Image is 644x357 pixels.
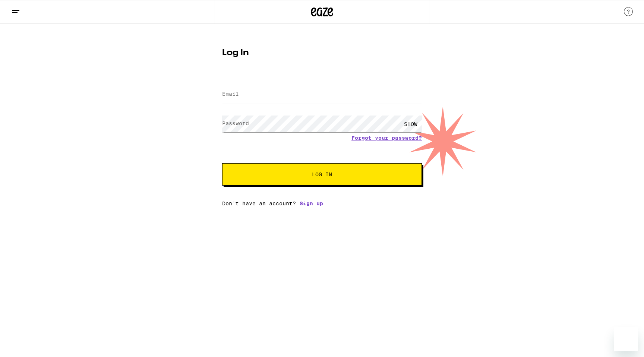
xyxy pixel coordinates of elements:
[300,200,323,206] a: Sign up
[351,135,422,141] a: Forgot your password?
[222,200,422,206] div: Don't have an account?
[222,120,249,126] label: Password
[312,172,332,177] span: Log In
[222,86,422,103] input: Email
[222,163,422,186] button: Log In
[400,116,422,132] div: SHOW
[222,91,239,97] label: Email
[222,48,422,57] h1: Log In
[614,327,638,351] iframe: Button to launch messaging window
